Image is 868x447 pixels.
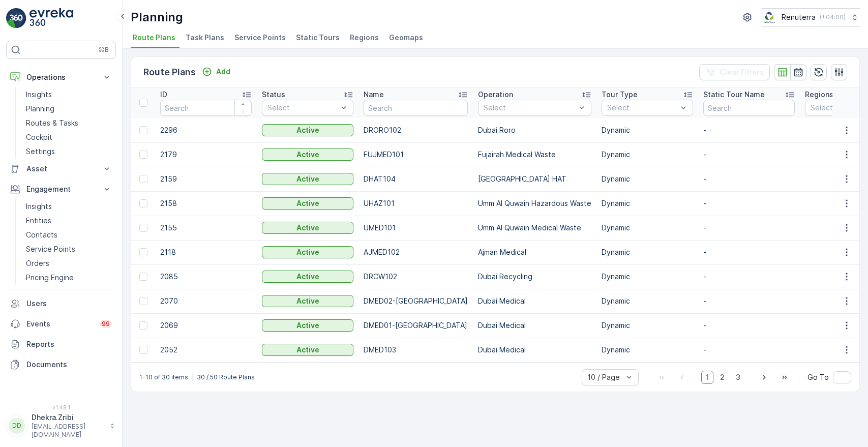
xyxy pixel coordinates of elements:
a: Events99 [6,314,116,334]
a: Orders [22,256,116,271]
span: 2 [715,371,729,384]
input: Search [364,100,468,116]
a: Planning [22,102,116,116]
p: Insights [26,90,52,100]
span: 3 [731,371,745,384]
p: Contacts [26,230,57,240]
td: 2158 [155,191,257,216]
button: Clear Filters [699,64,770,80]
button: Active [262,197,353,210]
div: DD [9,418,25,434]
td: Dynamic [596,191,698,216]
td: 2159 [155,167,257,191]
p: Active [296,272,319,282]
p: Active [296,223,319,233]
p: Active [296,320,319,331]
td: AJMED102 [358,240,473,264]
td: Dynamic [596,142,698,167]
button: Add [198,66,234,78]
a: Settings [22,144,116,159]
p: Active [296,125,319,135]
p: Routes & Tasks [26,118,78,128]
button: DDDhekra.Zribi[EMAIL_ADDRESS][DOMAIN_NAME] [6,412,116,439]
p: Engagement [26,184,96,194]
a: Contacts [22,228,116,242]
p: Active [296,345,319,355]
p: Events [26,319,94,329]
p: Static Tour Name [703,90,765,100]
td: 2070 [155,289,257,313]
td: Umm Al Quwain Medical Waste [473,216,596,240]
td: Dubai Roro [473,118,596,142]
img: logo_light-DOdMpM7g.png [29,8,73,28]
div: Toggle Row Selected [139,248,147,256]
a: Routes & Tasks [22,116,116,130]
td: UHAZ101 [358,191,473,216]
button: Active [262,222,353,234]
td: DHAT104 [358,167,473,191]
p: Clear Filters [720,67,764,77]
button: Active [262,124,353,136]
td: Dynamic [596,264,698,289]
td: Dubai Recycling [473,264,596,289]
div: Toggle Row Selected [139,175,147,183]
p: Active [296,150,319,160]
td: Fujairah Medical Waste [473,142,596,167]
p: - [703,150,795,160]
div: Toggle Row Selected [139,224,147,232]
p: - [703,174,795,184]
p: - [703,345,795,355]
td: UMED101 [358,216,473,240]
p: Active [296,247,319,257]
p: Tour Type [602,90,638,100]
td: Dynamic [596,240,698,264]
span: Go To [807,372,829,382]
td: Dubai Medical [473,338,596,362]
td: FUJMED101 [358,142,473,167]
a: Pricing Engine [22,271,116,285]
td: Dubai Medical [473,289,596,313]
div: Toggle Row Selected [139,321,147,330]
p: Reports [26,339,112,349]
p: Asset [26,164,96,174]
img: Screenshot_2024-07-26_at_13.33.01.png [762,12,777,23]
p: ( +04:00 ) [820,13,846,21]
p: Active [296,296,319,306]
button: Asset [6,159,116,179]
p: Add [216,67,230,77]
p: Entities [26,216,51,226]
p: - [703,320,795,331]
p: Users [26,299,112,309]
a: Cockpit [22,130,116,144]
span: Task Plans [186,33,224,43]
span: Geomaps [389,33,423,43]
button: Active [262,319,353,332]
p: Service Points [26,244,75,254]
button: Active [262,246,353,258]
p: Dhekra.Zribi [32,412,105,423]
td: Dynamic [596,313,698,338]
div: Toggle Row Selected [139,346,147,354]
td: Dynamic [596,338,698,362]
p: Renuterra [782,12,816,22]
td: Dynamic [596,118,698,142]
input: Search [703,100,795,116]
p: Insights [26,201,52,212]
span: Service Points [234,33,286,43]
p: Regions [805,90,833,100]
p: Pricing Engine [26,273,74,283]
p: - [703,223,795,233]
td: 2069 [155,313,257,338]
span: Route Plans [133,33,175,43]
p: Select [484,103,576,113]
span: Regions [350,33,379,43]
p: Cockpit [26,132,52,142]
p: 1-10 of 30 items [139,373,188,381]
td: DRORO102 [358,118,473,142]
p: [EMAIL_ADDRESS][DOMAIN_NAME] [32,423,105,439]
td: Umm Al Quwain Hazardous Waste [473,191,596,216]
p: Documents [26,360,112,370]
td: Dynamic [596,216,698,240]
button: Active [262,148,353,161]
p: ID [160,90,167,100]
